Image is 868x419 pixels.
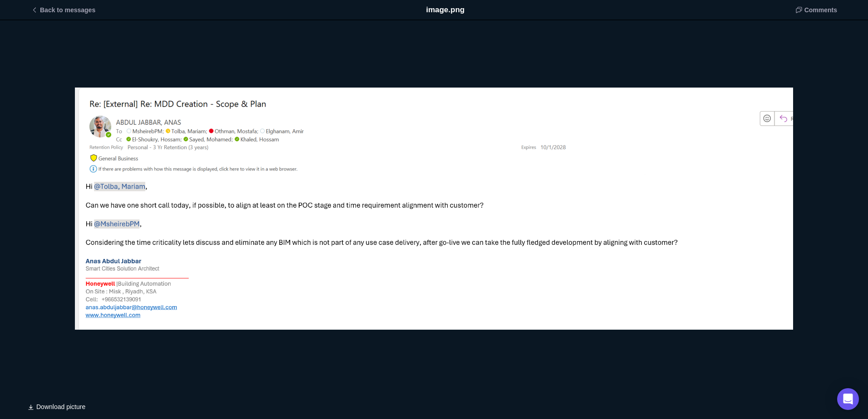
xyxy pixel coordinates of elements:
span: Back to messages [40,5,95,15]
span: Comments [792,4,841,16]
span: Back to messages [27,4,99,16]
a: Download picture [27,401,85,414]
div: Open Intercom Messenger [837,388,859,410]
span: Comments [804,5,837,15]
